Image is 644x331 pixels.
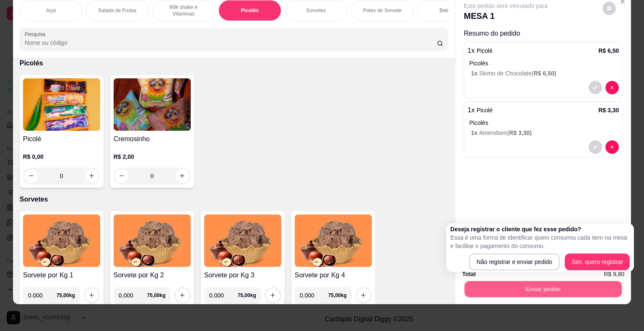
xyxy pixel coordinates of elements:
[209,287,238,304] input: 0.00
[469,253,560,270] button: Não registrar e enviar pedido
[605,140,619,154] button: decrease-product-quantity
[477,107,493,114] span: Picolé
[467,46,493,56] p: 1 x
[46,7,56,14] p: Açaí
[477,47,493,54] span: Picolé
[467,105,493,115] p: 1 x
[119,287,147,304] input: 0.00
[114,270,191,280] h4: Sorvete por Kg 2
[204,215,281,267] img: product-image
[25,39,437,47] input: Pesquisa
[266,289,280,302] button: increase-product-quantity
[241,7,259,14] p: Picolés
[469,119,619,127] p: Picolés
[439,7,457,14] p: Bebidas
[114,215,191,267] img: product-image
[471,129,619,137] p: Amendoim (
[176,289,189,302] button: increase-product-quantity
[23,153,100,161] p: R$ 0,00
[115,169,129,183] button: decrease-product-quantity
[300,287,328,304] input: 0.00
[450,225,630,233] h2: Deseja registrar o cliente que fez esse pedido?
[602,2,616,15] button: decrease-product-quantity
[23,215,100,267] img: product-image
[589,140,602,154] button: decrease-product-quantity
[295,215,372,267] img: product-image
[23,134,100,144] h4: Picolé
[509,129,532,136] span: R$ 3,30 )
[98,7,136,14] p: Salada de Frutas
[23,270,100,280] h4: Sorvete por Kg 1
[464,28,623,39] p: Resumo do pedido
[85,289,99,302] button: increase-product-quantity
[565,253,630,270] button: Sim, quero registrar
[464,2,548,10] p: Este pedido será vinculado para
[465,281,622,297] button: Enviar pedido
[534,70,556,77] span: R$ 6,50 )
[471,129,479,136] span: 1 x
[363,7,402,14] p: Potes de Sorvete
[598,106,619,114] p: R$ 3,30
[471,70,479,77] span: 1 x
[464,10,548,22] p: MESA 1
[604,269,624,279] span: R$ 9,80
[469,59,619,67] p: Picolés
[295,270,372,280] h4: Sorvete por Kg 4
[462,271,475,277] strong: Total
[114,134,191,144] h4: Cremosinho
[357,289,370,302] button: increase-product-quantity
[20,58,449,68] p: Picolés
[20,194,449,204] p: Sorvetes
[159,4,208,17] p: Milk shake e Vitaminas
[450,233,630,250] p: Essa é uma forma de identificar quem consumiu cada item na mesa e facilitar o pagamento do consumo.
[589,81,602,94] button: decrease-product-quantity
[306,7,326,14] p: Sorvetes
[25,31,48,38] label: Pesquisa
[204,270,281,280] h4: Sorvete por Kg 3
[114,153,191,161] p: R$ 2,00
[28,287,57,304] input: 0.00
[605,81,619,94] button: decrease-product-quantity
[471,69,619,78] p: Skimo de Chocolate (
[114,78,191,131] img: product-image
[23,78,100,131] img: product-image
[176,169,189,183] button: increase-product-quantity
[598,47,619,55] p: R$ 6,50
